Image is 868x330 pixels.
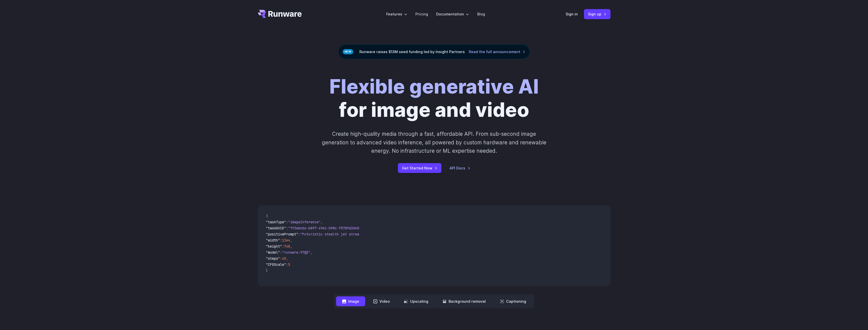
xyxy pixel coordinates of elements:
button: Upscaling [398,296,434,306]
span: "positivePrompt" [266,232,298,236]
div: Runware raises $13M seed funding led by Insight Partners [338,45,530,59]
span: "runware:97@2" [282,250,310,255]
strong: Flexible generative AI [329,75,539,98]
a: Sign in [566,11,578,17]
a: Go to / [258,10,302,18]
span: : [298,232,300,236]
span: 5 [288,262,290,267]
span: "Futuristic stealth jet streaking through a neon-lit cityscape with glowing purple exhaust" [300,232,485,236]
a: Read the full announcement [469,49,525,55]
span: : [286,226,288,230]
label: Features [386,11,407,17]
span: : [286,220,288,224]
span: } [266,268,268,273]
a: Sign up [584,9,611,19]
span: , [290,244,292,249]
span: : [280,238,282,243]
span: : [286,262,288,267]
a: Pricing [415,11,428,17]
span: { [266,214,268,218]
span: , [321,220,323,224]
span: "width" [266,238,280,243]
h1: for image and video [329,75,539,122]
span: 1344 [282,238,290,243]
button: Captioning [494,296,532,306]
span: 768 [284,244,290,249]
a: API Docs [450,165,470,171]
span: : [282,244,284,249]
span: "taskUUID" [266,226,286,230]
a: Get Started Now [398,163,441,173]
span: "steps" [266,256,280,261]
span: "model" [266,250,280,255]
span: , [286,256,288,261]
span: "CFGScale" [266,262,286,267]
button: Background removal [436,296,492,306]
span: : [280,250,282,255]
span: "imageInference" [288,220,321,224]
span: , [290,238,292,243]
span: 40 [282,256,286,261]
button: Image [336,296,365,306]
label: Documentation [436,11,469,17]
p: Create high-quality media through a fast, affordable API. From sub-second image generation to adv... [321,130,547,155]
span: "height" [266,244,282,249]
span: , [310,250,312,255]
span: "taskType" [266,220,286,224]
button: Video [367,296,396,306]
span: : [280,256,282,261]
span: "7f3ebcb6-b897-49e1-b98c-f5789d2d40d7" [288,226,365,230]
a: Blog [477,11,485,17]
